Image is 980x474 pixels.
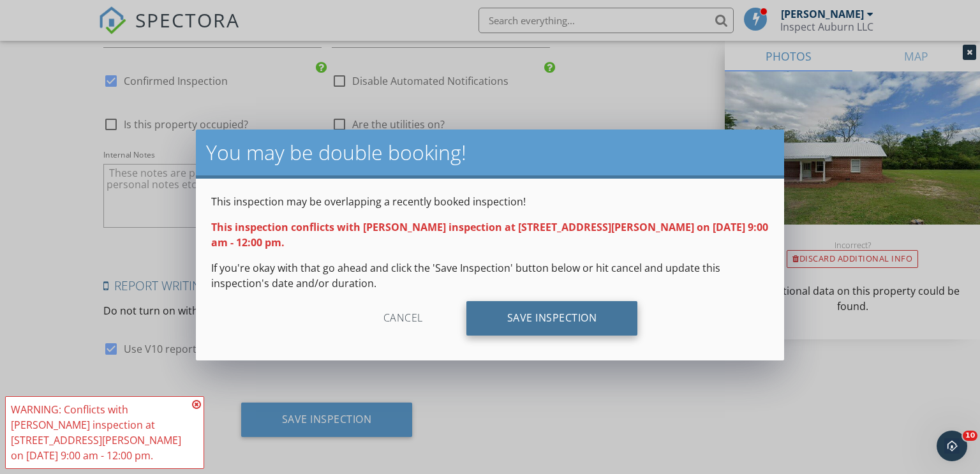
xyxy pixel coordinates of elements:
strong: This inspection conflicts with [PERSON_NAME] inspection at [STREET_ADDRESS][PERSON_NAME] on [DATE... [211,220,768,249]
div: Cancel [343,301,464,336]
div: WARNING: Conflicts with [PERSON_NAME] inspection at [STREET_ADDRESS][PERSON_NAME] on [DATE] 9:00 ... [11,402,188,463]
p: This inspection may be overlapping a recently booked inspection! [211,194,769,209]
div: Save Inspection [466,301,638,336]
iframe: Intercom live chat [937,431,967,461]
h2: You may be double booking! [206,140,774,165]
p: If you're okay with that go ahead and click the 'Save Inspection' button below or hit cancel and ... [211,260,769,291]
span: 10 [963,431,977,441]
